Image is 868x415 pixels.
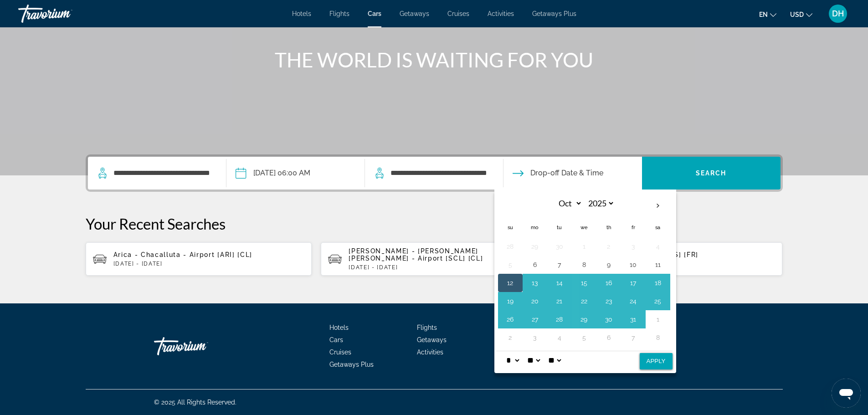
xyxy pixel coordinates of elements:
[601,295,616,307] button: Day 23
[368,10,381,17] a: Cars
[626,258,641,271] button: Day 10
[546,351,563,369] select: Select AM/PM
[626,240,641,253] button: Day 3
[696,169,727,177] span: Search
[552,240,567,253] button: Day 30
[640,353,673,369] button: Apply
[528,313,542,326] button: Day 27
[651,331,665,344] button: Day 8
[790,8,812,21] button: Change currency
[417,336,447,343] a: Getaways
[113,251,253,258] span: Arica - Chacalluta - Airport [ARI] [CL]
[18,2,109,26] a: Travorium
[646,195,670,216] button: Next month
[552,331,567,344] button: Day 4
[86,242,312,276] button: Arica - Chacalluta - Airport [ARI] [CL][DATE] - [DATE]
[528,240,542,253] button: Day 29
[503,295,518,307] button: Day 19
[651,258,665,271] button: Day 11
[417,348,443,356] a: Activities
[154,399,236,406] span: © 2025 All Rights Reserved.
[552,313,567,326] button: Day 28
[503,258,518,271] button: Day 5
[329,361,374,368] a: Getaways Plus
[832,9,844,18] span: DH
[503,277,518,289] button: Day 12
[577,258,591,271] button: Day 8
[528,295,542,307] button: Day 20
[349,247,483,262] span: [PERSON_NAME] - [PERSON_NAME] [PERSON_NAME] - Airport [SCL] [CL]
[832,379,861,408] iframe: Button to launch messaging window
[577,240,591,253] button: Day 1
[790,11,804,18] span: USD
[528,258,542,271] button: Day 6
[601,258,616,271] button: Day 9
[826,4,850,23] button: User Menu
[447,10,469,17] a: Cruises
[400,10,429,17] a: Getaways
[513,157,603,190] button: Drop-off date
[577,295,591,307] button: Day 22
[577,331,591,344] button: Day 5
[759,11,768,18] span: en
[88,157,781,190] div: Search widget
[329,336,343,343] a: Cars
[626,295,641,307] button: Day 24
[626,313,641,326] button: Day 31
[553,195,582,211] select: Select month
[552,277,567,289] button: Day 14
[525,351,542,369] select: Select minute
[585,195,615,211] select: Select year
[263,48,605,72] h1: THE WORLD IS WAITING FOR YOU
[626,277,641,289] button: Day 17
[601,313,616,326] button: Day 30
[154,333,245,360] a: Travorium
[626,331,641,344] button: Day 7
[532,10,576,17] a: Getaways Plus
[651,313,665,326] button: Day 1
[503,331,518,344] button: Day 2
[329,348,351,356] a: Cruises
[651,277,665,289] button: Day 18
[321,242,547,276] button: [PERSON_NAME] - [PERSON_NAME] [PERSON_NAME] - Airport [SCL] [CL][DATE] - [DATE]
[642,157,781,190] button: Search
[601,240,616,253] button: Day 2
[528,331,542,344] button: Day 3
[528,277,542,289] button: Day 13
[503,240,518,253] button: Day 28
[601,277,616,289] button: Day 16
[329,324,349,331] a: Hotels
[504,351,521,369] select: Select hour
[584,261,776,267] p: [DATE] - [DATE]
[488,10,514,17] a: Activities
[552,295,567,307] button: Day 21
[577,277,591,289] button: Day 15
[329,10,349,17] a: Flights
[113,261,305,267] p: [DATE] - [DATE]
[651,295,665,307] button: Day 25
[417,324,437,331] a: Flights
[236,157,310,190] button: Pickup date: Oct 06, 2025 06:00 AM
[86,215,783,233] p: Your Recent Searches
[759,8,776,21] button: Change language
[503,313,518,326] button: Day 26
[349,264,540,271] p: [DATE] - [DATE]
[601,331,616,344] button: Day 6
[552,258,567,271] button: Day 7
[577,313,591,326] button: Day 29
[292,10,311,17] a: Hotels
